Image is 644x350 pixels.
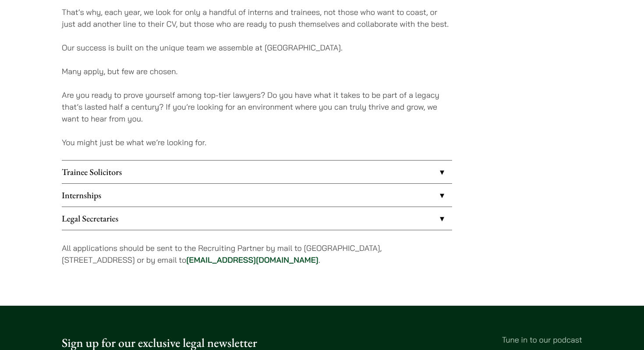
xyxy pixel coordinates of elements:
[62,207,452,230] a: Legal Secretaries
[62,161,452,183] a: Trainee Solicitors
[62,65,452,77] p: Many apply, but few are chosen.
[62,6,452,30] p: That’s why, each year, we look for only a handful of interns and trainees, not those who want to ...
[62,136,452,148] p: You might just be what we’re looking for.
[62,42,452,54] p: Our success is built on the unique team we assemble at [GEOGRAPHIC_DATA].
[62,184,452,207] a: Internships
[186,255,318,265] a: [EMAIL_ADDRESS][DOMAIN_NAME]
[329,334,582,346] p: Tune in to our podcast
[62,89,452,125] p: Are you ready to prove yourself among top-tier lawyers? Do you have what it takes to be part of a...
[62,242,452,266] p: All applications should be sent to the Recruiting Partner by mail to [GEOGRAPHIC_DATA], [STREET_A...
